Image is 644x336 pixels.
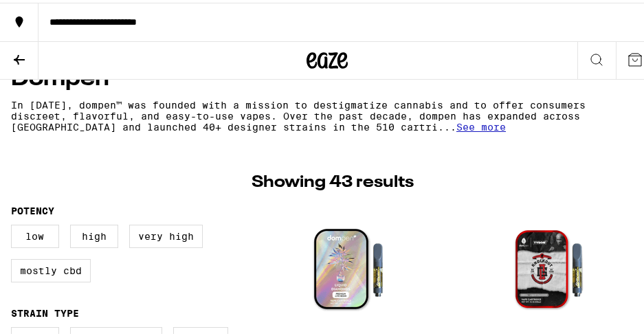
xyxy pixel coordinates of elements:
img: Dompen - Pink Jesus Live Resin Liquid Diamonds - 1g [278,199,416,336]
p: Showing 43 results [252,168,643,192]
span: Hi. Need any help? [8,10,99,21]
span: See more [456,119,506,130]
label: Mostly CBD [11,256,91,280]
img: Dompen - Dompen x Tyson: Knockout OG Live Resin Liquid Diamonds - 1g [480,199,617,336]
label: Very High [129,222,203,245]
legend: Strain Type [11,305,79,316]
label: High [70,222,118,245]
p: In [DATE], dompen™ was founded with a mission to destigmatize cannabis and to offer consumers dis... [11,97,643,130]
legend: Potency [11,203,54,214]
label: Low [11,222,59,245]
